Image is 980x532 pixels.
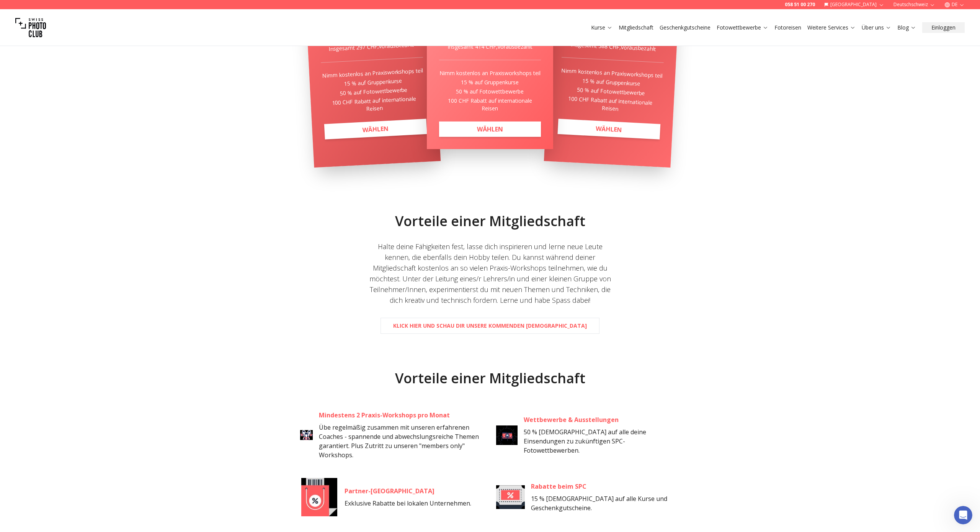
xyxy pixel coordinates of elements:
h3: Wettbewerbe & Ausstellungen [524,415,680,424]
p: 50 % auf Fotowettbewerbe [439,88,541,95]
a: Kurse [591,24,612,31]
div: Insgesamt 414 CHF , vorausbezahlt [439,43,541,51]
img: Profile image for Quim [22,6,34,18]
img: Mindestens 2 Praxis-Workshops pro Monat [300,416,313,454]
a: Blog [897,24,916,31]
p: 15 % auf Gruppenkurse [322,76,424,89]
span: Swiss Photo Club [24,97,72,102]
button: Einloggen [922,22,965,33]
iframe: Intercom live chat [954,506,972,524]
button: Fotowettbewerbe [714,22,771,33]
div: Email [33,117,138,124]
span: • Vor 3m [72,97,97,102]
a: WÄHLEN [439,122,541,137]
span: Exklusive Rabatte bei lokalen Unternehmen. [345,499,471,507]
h1: Swiss Photo Club [59,3,110,9]
div: Swiss Photo Club sagt… [6,56,147,163]
div: Halte deine Fähigkeiten fest, lasse dich inspirieren und lerne neue Leute kennen, die ebenfalls d... [367,241,612,305]
p: 15 % auf Gruppenkurse [439,79,541,86]
div: Hi 😀 Schön, dass du uns besuchst. Stell' uns gerne jederzeit Fragen oder hinterlasse ein Feedback... [6,56,126,87]
b: Klick hier und schau dir unsere kommenden [DEMOGRAPHIC_DATA] [393,322,587,330]
p: 100 CHF Rabatt auf internationale Reisen [323,94,425,115]
button: Weitere Services [804,22,859,33]
b: WÄHLEN [596,124,622,134]
img: Swiss photo club [15,12,46,43]
img: Profile image for Ina [43,6,56,18]
a: Fotoreisen [774,24,801,31]
img: Wettbewerbe & Ausstellungen [496,416,518,454]
p: 100 CHF Rabatt auf internationale Reisen [439,97,541,112]
a: Über uns [862,24,891,31]
h3: Mindestens 2 Praxis-Workshops pro Monat [319,410,484,420]
button: Home [120,5,134,19]
a: WÄHLEN [324,119,427,140]
h2: Vorteile einer Mitgliedschaft [300,213,680,229]
button: Geschenkgutscheine [657,22,714,33]
button: Fotoreisen [771,22,804,33]
div: Swiss Photo Club • Vor 9m [12,89,74,93]
input: Enter your email [33,126,122,141]
a: Weitere Services [807,24,856,31]
p: Innerhalb von 3 Stunden [65,9,118,21]
img: Partner-Rabatte [300,478,338,516]
button: Über uns [859,22,894,33]
a: Geschenkgutscheine [660,24,710,31]
a: 058 51 00 270 [785,2,815,8]
p: 100 CHF Rabatt auf internationale Reisen [559,94,661,115]
p: 50 % auf Fotowettbewerbe [560,85,662,98]
img: Profile image for Quim [6,96,14,103]
img: Profile image for Osan [33,6,45,18]
button: Blog [894,22,919,33]
button: Übermitteln [122,126,138,141]
div: Insgesamt 297 CHF , vorausbezahlt [320,40,422,53]
div: Insgesamt 588 CHF , vorausbezahlt [562,40,665,53]
b: WÄHLEN [362,124,389,134]
div: Schließen [134,5,148,18]
span: 15 % [DEMOGRAPHIC_DATA] auf alle Kurse und Geschenkgutscheine. [531,494,667,512]
img: Profile image for Osan [13,96,21,103]
p: Nimm kostenlos an Praxisworkshops teil [322,67,424,80]
p: 50 % auf Fotowettbewerbe [322,85,425,98]
b: WÄHLEN [477,125,503,133]
h2: Vorteile einer Mitgliedschaft [300,371,680,386]
span: 50 % [DEMOGRAPHIC_DATA] auf alle deine Einsendungen zu zukünftigen SPC-Fotowettbewerben. [524,428,646,455]
a: Mitgliedschaft [619,24,653,31]
h3: Rabatte beim SPC [531,482,680,491]
button: Mitgliedschaft [616,22,657,33]
a: Fotowettbewerbe [717,24,768,31]
button: Kurse [588,22,616,33]
img: Rabatte beim SPC [496,478,525,516]
h3: Partner-[GEOGRAPHIC_DATA] [345,486,471,496]
p: Nimm kostenlos an Praxisworkshops teil [439,69,541,77]
span: Übe regelmäßig zusammen mit unseren erfahrenen Coaches - spannende und abwechslungsreiche Themen ... [319,423,479,459]
a: Klick hier und schau dir unsere kommenden [DEMOGRAPHIC_DATA] [381,318,599,334]
a: WÄHLEN [558,119,660,140]
p: Nimm kostenlos an Praxisworkshops teil [561,67,663,80]
p: 15 % auf Gruppenkurse [560,76,663,89]
button: go back [5,5,20,19]
div: Hi 😀 Schön, dass du uns besuchst. Stell' uns gerne jederzeit Fragen oder hinterlasse ein Feedback. [12,60,119,83]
